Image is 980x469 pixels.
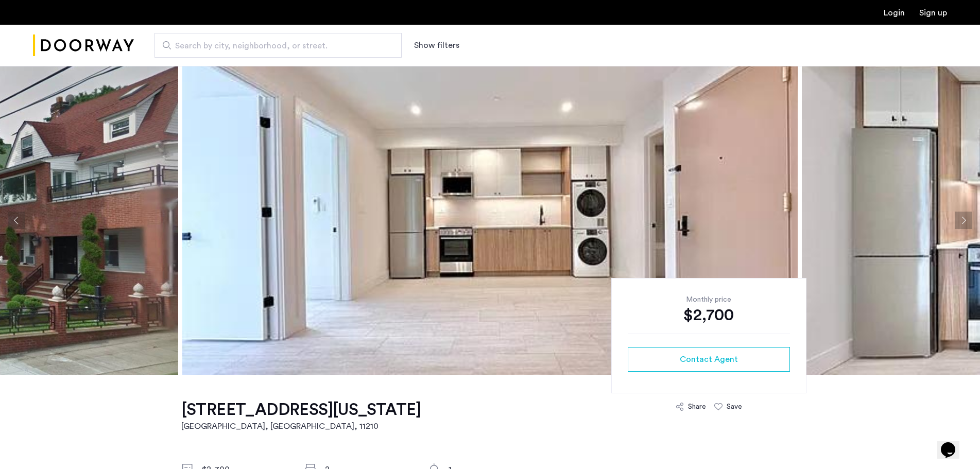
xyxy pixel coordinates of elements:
[628,294,790,305] div: Monthly price
[884,9,905,17] a: Login
[181,420,421,432] h2: [GEOGRAPHIC_DATA], [GEOGRAPHIC_DATA] , 11210
[154,33,402,58] input: Apartment Search
[175,40,373,52] span: Search by city, neighborhood, or street.
[919,9,947,17] a: Registration
[937,428,970,459] iframe: chat widget
[181,399,421,432] a: [STREET_ADDRESS][US_STATE][GEOGRAPHIC_DATA], [GEOGRAPHIC_DATA], 11210
[181,399,421,420] h1: [STREET_ADDRESS][US_STATE]
[680,353,738,366] span: Contact Agent
[955,212,972,229] button: Next apartment
[628,347,790,372] button: button
[688,402,706,412] div: Share
[8,212,25,229] button: Previous apartment
[33,26,134,65] a: Cazamio Logo
[414,39,459,51] button: Show or hide filters
[727,402,742,412] div: Save
[182,66,798,375] img: apartment
[628,305,790,325] div: $2,700
[33,26,134,65] img: logo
